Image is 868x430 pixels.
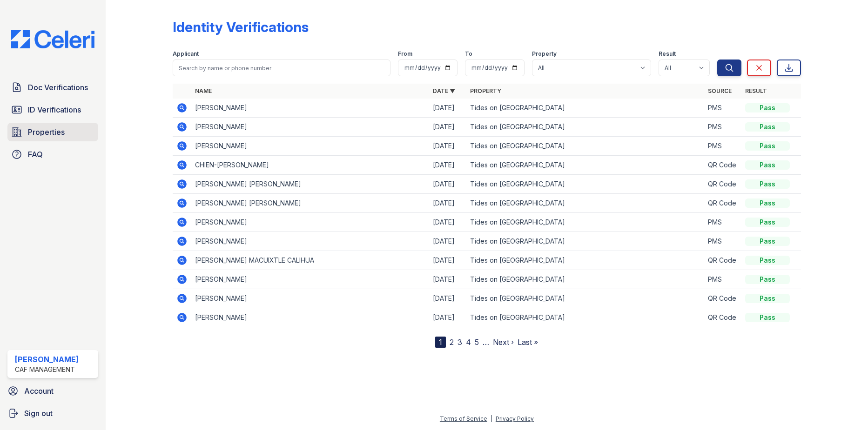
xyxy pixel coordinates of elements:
a: Privacy Policy [496,415,534,422]
td: Tides on [GEOGRAPHIC_DATA] [466,175,704,194]
div: Pass [745,141,790,151]
td: [PERSON_NAME] [PERSON_NAME] [191,194,429,213]
label: Property [532,50,557,58]
td: [PERSON_NAME] [PERSON_NAME] [191,175,429,194]
a: Last » [518,337,538,347]
a: Next › [493,337,514,347]
div: [PERSON_NAME] [15,354,79,365]
td: [DATE] [429,289,466,308]
div: Pass [745,179,790,189]
td: [DATE] [429,156,466,175]
td: Tides on [GEOGRAPHIC_DATA] [466,308,704,327]
td: Tides on [GEOGRAPHIC_DATA] [466,137,704,156]
td: [DATE] [429,213,466,232]
td: [DATE] [429,232,466,251]
label: To [465,50,472,58]
a: Account [4,382,102,400]
td: [DATE] [429,99,466,118]
td: PMS [704,213,741,232]
a: Source [708,87,732,94]
div: 1 [435,337,446,348]
div: Pass [745,275,790,284]
div: Pass [745,103,790,112]
div: Identity Verifications [173,19,309,35]
a: Date ▼ [433,87,455,94]
input: Search by name or phone number [173,60,390,76]
td: Tides on [GEOGRAPHIC_DATA] [466,213,704,232]
td: Tides on [GEOGRAPHIC_DATA] [466,289,704,308]
div: Pass [745,122,790,132]
td: [DATE] [429,251,466,270]
td: PMS [704,232,741,251]
a: Doc Verifications [7,78,98,97]
td: [PERSON_NAME] [191,232,429,251]
label: From [398,50,412,58]
td: [PERSON_NAME] [191,137,429,156]
td: Tides on [GEOGRAPHIC_DATA] [466,270,704,289]
div: Pass [745,313,790,322]
td: [PERSON_NAME] [191,99,429,118]
td: [DATE] [429,118,466,137]
td: Tides on [GEOGRAPHIC_DATA] [466,232,704,251]
td: PMS [704,99,741,118]
a: ID Verifications [7,100,98,119]
td: [DATE] [429,137,466,156]
a: Terms of Service [440,415,487,422]
td: [DATE] [429,270,466,289]
td: QR Code [704,289,741,308]
div: Pass [745,218,790,227]
a: 2 [450,337,454,347]
td: [PERSON_NAME] MACUIXTLE CALIHUA [191,251,429,270]
label: Applicant [173,50,199,58]
span: Doc Verifications [28,82,88,93]
a: Properties [7,123,98,141]
label: Result [659,50,676,58]
a: Name [195,87,212,94]
div: Pass [745,198,790,208]
td: Tides on [GEOGRAPHIC_DATA] [466,194,704,213]
td: [DATE] [429,308,466,327]
a: Property [470,87,501,94]
td: CHIEN-[PERSON_NAME] [191,156,429,175]
a: Result [745,87,767,94]
a: Sign out [4,404,102,423]
img: CE_Logo_Blue-a8612792a0a2168367f1c8372b55b34899dd931a85d93a1a3d3e32e68fde9ad4.png [4,30,102,48]
td: Tides on [GEOGRAPHIC_DATA] [466,99,704,118]
div: CAF Management [15,365,79,374]
a: 5 [475,337,479,347]
div: Pass [745,294,790,303]
td: [DATE] [429,175,466,194]
td: [DATE] [429,194,466,213]
td: [PERSON_NAME] [191,118,429,137]
td: [PERSON_NAME] [191,308,429,327]
a: FAQ [7,145,98,164]
td: [PERSON_NAME] [191,270,429,289]
td: QR Code [704,308,741,327]
div: | [491,415,492,422]
span: … [483,337,489,348]
td: Tides on [GEOGRAPHIC_DATA] [466,251,704,270]
div: Pass [745,237,790,246]
div: Pass [745,256,790,265]
a: 4 [466,337,471,347]
td: QR Code [704,251,741,270]
span: ID Verifications [28,104,81,115]
div: Pass [745,160,790,170]
span: FAQ [28,149,43,160]
td: PMS [704,270,741,289]
td: [PERSON_NAME] [191,213,429,232]
span: Account [24,385,54,397]
td: QR Code [704,156,741,175]
span: Properties [28,126,65,138]
td: Tides on [GEOGRAPHIC_DATA] [466,118,704,137]
td: PMS [704,118,741,137]
td: [PERSON_NAME] [191,289,429,308]
td: QR Code [704,194,741,213]
td: Tides on [GEOGRAPHIC_DATA] [466,156,704,175]
td: PMS [704,137,741,156]
span: Sign out [24,408,53,419]
a: 3 [458,337,462,347]
td: QR Code [704,175,741,194]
